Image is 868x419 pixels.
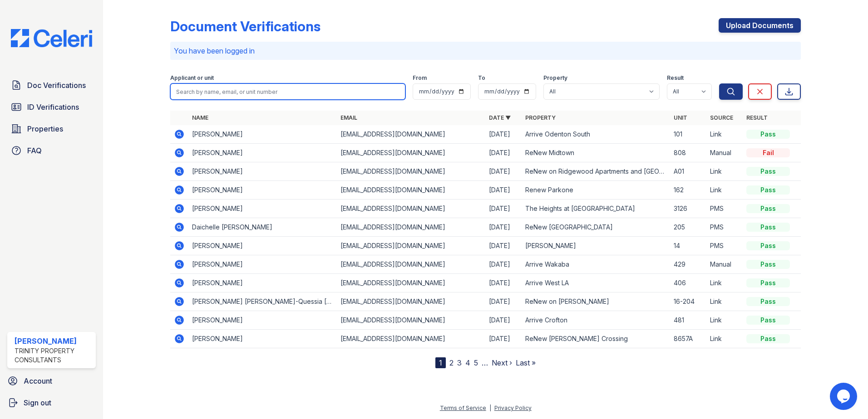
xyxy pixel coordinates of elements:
[492,358,512,367] a: Next ›
[188,292,337,311] td: [PERSON_NAME] [PERSON_NAME]-Quessia [PERSON_NAME]
[485,181,522,200] td: [DATE]
[485,274,522,292] td: [DATE]
[746,167,790,176] div: Pass
[337,274,485,292] td: [EMAIL_ADDRESS][DOMAIN_NAME]
[485,162,522,181] td: [DATE]
[706,274,743,292] td: Link
[489,114,511,121] a: Date ▼
[24,397,51,408] span: Sign out
[7,98,96,116] a: ID Verifications
[482,357,488,368] span: …
[485,255,522,274] td: [DATE]
[667,74,684,82] label: Result
[746,114,768,121] a: Result
[522,181,670,200] td: Renew Parkone
[522,237,670,255] td: [PERSON_NAME]
[706,218,743,237] td: PMS
[337,330,485,348] td: [EMAIL_ADDRESS][DOMAIN_NAME]
[170,83,405,100] input: Search by name, email, or unit number
[670,218,706,237] td: 205
[188,162,337,181] td: [PERSON_NAME]
[706,311,743,330] td: Link
[337,125,485,144] td: [EMAIL_ADDRESS][DOMAIN_NAME]
[435,357,446,368] div: 1
[27,123,63,134] span: Properties
[522,255,670,274] td: Arrive Wakaba
[192,114,208,121] a: Name
[516,358,536,367] a: Last »
[674,114,687,121] a: Unit
[337,292,485,311] td: [EMAIL_ADDRESS][DOMAIN_NAME]
[337,218,485,237] td: [EMAIL_ADDRESS][DOMAIN_NAME]
[489,404,491,411] div: |
[522,218,670,237] td: ReNew [GEOGRAPHIC_DATA]
[522,144,670,162] td: ReNew Midtown
[15,346,92,365] div: Trinity Property Consultants
[670,181,706,200] td: 162
[485,218,522,237] td: [DATE]
[337,144,485,162] td: [EMAIL_ADDRESS][DOMAIN_NAME]
[170,74,214,82] label: Applicant or unit
[670,237,706,255] td: 14
[7,76,96,94] a: Doc Verifications
[494,404,532,411] a: Privacy Policy
[522,330,670,348] td: ReNew [PERSON_NAME] Crossing
[188,181,337,200] td: [PERSON_NAME]
[670,274,706,292] td: 406
[174,45,797,56] p: You have been logged in
[706,125,743,144] td: Link
[457,358,462,367] a: 3
[746,260,790,269] div: Pass
[485,200,522,218] td: [DATE]
[188,311,337,330] td: [PERSON_NAME]
[188,125,337,144] td: [PERSON_NAME]
[465,358,470,367] a: 4
[746,148,790,157] div: Fail
[340,114,357,121] a: Email
[719,18,801,33] a: Upload Documents
[188,200,337,218] td: [PERSON_NAME]
[746,223,790,232] div: Pass
[670,255,706,274] td: 429
[485,292,522,311] td: [DATE]
[706,181,743,200] td: Link
[522,292,670,311] td: ReNew on [PERSON_NAME]
[746,334,790,343] div: Pass
[188,255,337,274] td: [PERSON_NAME]
[485,330,522,348] td: [DATE]
[670,330,706,348] td: 8657A
[746,185,790,195] div: Pass
[746,130,790,139] div: Pass
[522,125,670,144] td: Arrive Odenton South
[4,372,99,390] a: Account
[706,162,743,181] td: Link
[7,120,96,138] a: Properties
[746,241,790,250] div: Pass
[188,144,337,162] td: [PERSON_NAME]
[670,144,706,162] td: 808
[706,144,743,162] td: Manual
[337,311,485,330] td: [EMAIL_ADDRESS][DOMAIN_NAME]
[4,29,99,47] img: CE_Logo_Blue-a8612792a0a2168367f1c8372b55b34899dd931a85d93a1a3d3e32e68fde9ad4.png
[746,278,790,287] div: Pass
[337,200,485,218] td: [EMAIL_ADDRESS][DOMAIN_NAME]
[522,274,670,292] td: Arrive West LA
[746,204,790,213] div: Pass
[543,74,567,82] label: Property
[27,102,79,112] span: ID Verifications
[188,237,337,255] td: [PERSON_NAME]
[525,114,556,121] a: Property
[4,394,99,412] a: Sign out
[485,311,522,330] td: [DATE]
[670,200,706,218] td: 3126
[27,145,42,156] span: FAQ
[485,144,522,162] td: [DATE]
[7,141,96,160] a: FAQ
[15,336,92,346] div: [PERSON_NAME]
[706,237,743,255] td: PMS
[830,383,859,410] iframe: chat widget
[337,255,485,274] td: [EMAIL_ADDRESS][DOMAIN_NAME]
[706,255,743,274] td: Manual
[188,274,337,292] td: [PERSON_NAME]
